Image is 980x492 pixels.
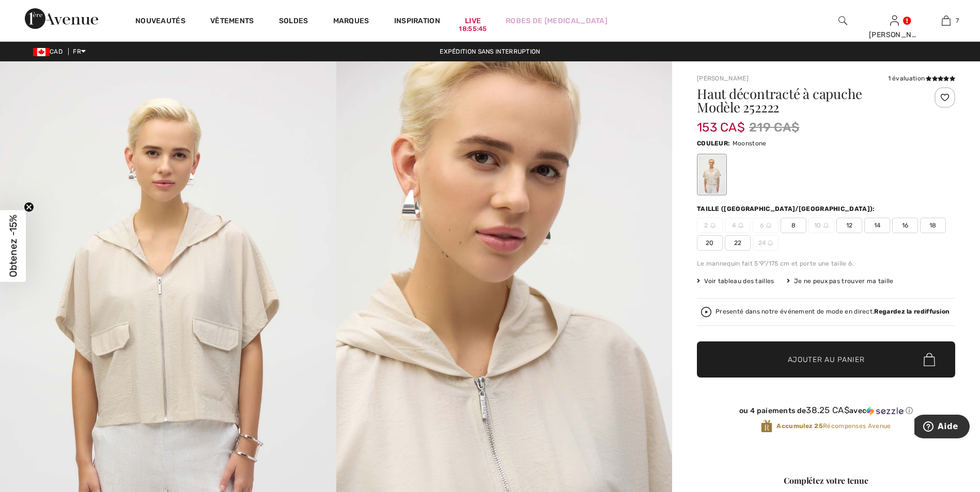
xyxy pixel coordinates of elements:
[506,15,608,26] a: Robes de [MEDICAL_DATA]
[921,14,971,27] a: 7
[823,223,829,228] img: ring-m.svg
[914,415,970,440] iframe: Ouvre un widget dans lequel vous pouvez trouver plus d’informations
[924,353,935,366] img: Bag.svg
[768,240,773,245] img: ring-m.svg
[279,17,308,27] a: Soldes
[864,218,890,233] span: 14
[787,276,894,286] div: Je ne peux pas trouver ma taille
[73,48,86,55] span: FR
[697,218,723,233] span: 2
[725,235,751,251] span: 22
[733,140,767,147] span: Moonstone
[869,29,920,40] div: [PERSON_NAME]
[697,110,745,135] span: 153 CA$
[33,48,50,56] img: Canadian Dollar
[697,235,723,251] span: 20
[753,218,779,233] span: 6
[697,259,955,268] div: Le mannequin fait 5'9"/175 cm et porte une taille 6.
[698,155,725,194] div: Moonstone
[890,14,899,27] img: Mes infos
[890,15,899,25] a: Se connecter
[836,218,862,233] span: 12
[715,308,950,315] div: Presenté dans notre événement de mode en direct.
[725,218,751,233] span: 4
[956,16,959,25] span: 7
[781,218,806,233] span: 8
[210,17,254,27] a: Vêtements
[33,48,67,55] span: CAD
[697,405,955,419] div: ou 4 paiements de38.25 CA$avecSezzle Cliquez pour en savoir plus sur Sezzle
[697,140,730,147] span: Couleur:
[788,354,865,365] span: Ajouter au panier
[701,307,711,317] img: Regardez la rediffusion
[697,75,749,82] a: [PERSON_NAME]
[776,421,891,431] span: Récompenses Avenue
[808,218,834,233] span: 10
[697,405,955,416] div: ou 4 paiements de avec
[874,308,950,315] strong: Regardez la rediffusion
[738,223,743,228] img: ring-m.svg
[7,215,19,277] span: Obtenez -15%
[697,341,955,378] button: Ajouter au panier
[394,17,440,27] span: Inspiration
[710,223,715,228] img: ring-m.svg
[135,17,185,27] a: Nouveautés
[920,218,946,233] span: 18
[749,118,799,137] span: 219 CA$
[697,474,955,487] div: Complétez votre tenue
[25,8,98,29] img: 1ère Avenue
[465,15,481,26] a: Live18:55:45
[776,422,823,430] strong: Accumulez 25
[766,223,771,228] img: ring-m.svg
[753,235,779,251] span: 24
[697,204,877,214] div: Taille ([GEOGRAPHIC_DATA]/[GEOGRAPHIC_DATA]):
[697,276,774,286] span: Voir tableau des tailles
[888,74,955,83] div: 1 évaluation
[697,87,912,114] h1: Haut décontracté à capuche Modèle 252222
[892,218,918,233] span: 16
[761,419,772,433] img: Récompenses Avenue
[459,24,487,34] div: 18:55:45
[942,14,951,27] img: Mon panier
[838,14,847,27] img: recherche
[24,202,34,212] button: Close teaser
[806,405,849,415] span: 38.25 CA$
[866,406,904,416] img: Sezzle
[333,17,369,27] a: Marques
